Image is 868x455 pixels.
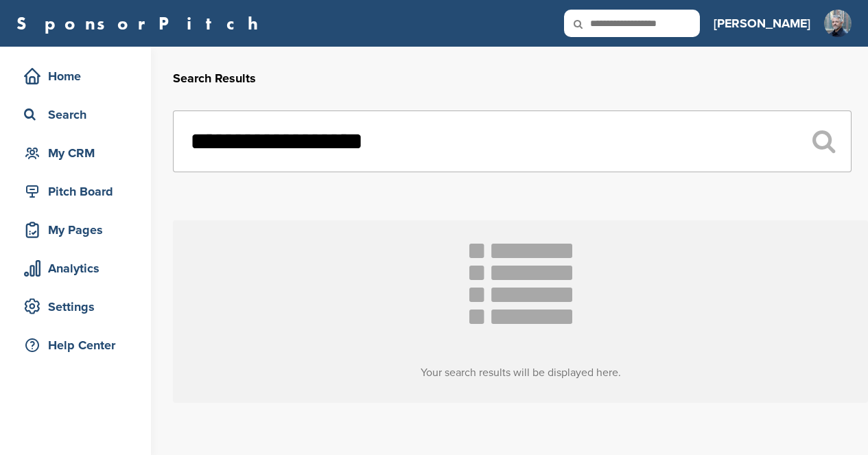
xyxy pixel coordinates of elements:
[14,214,137,246] a: My Pages
[21,218,137,242] div: My Pages
[21,141,137,165] div: My CRM
[173,69,852,88] h2: Search Results
[16,14,267,32] a: SponsorPitch
[21,333,137,358] div: Help Center
[14,291,137,323] a: Settings
[714,8,810,38] a: [PERSON_NAME]
[173,364,868,381] h3: Your search results will be displayed here.
[14,99,137,130] a: Search
[14,60,137,92] a: Home
[14,253,137,284] a: Analytics
[824,10,852,44] img: Atp 2599
[21,64,137,89] div: Home
[14,176,137,207] a: Pitch Board
[21,256,137,281] div: Analytics
[21,179,137,204] div: Pitch Board
[714,14,810,33] h3: [PERSON_NAME]
[14,329,137,361] a: Help Center
[21,294,137,319] div: Settings
[21,102,137,127] div: Search
[14,137,137,169] a: My CRM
